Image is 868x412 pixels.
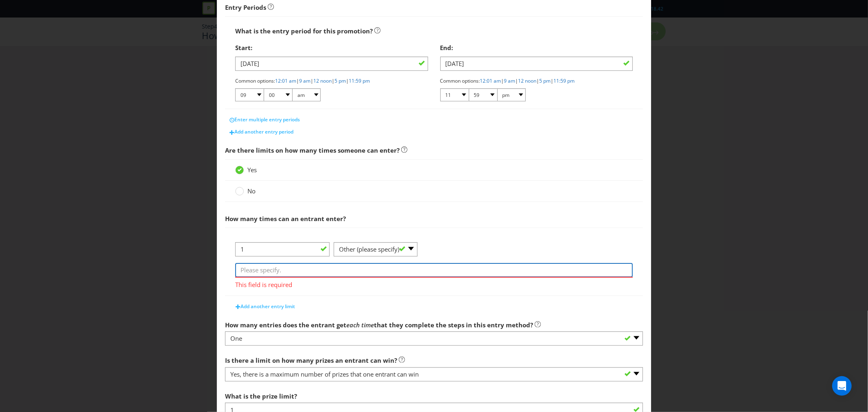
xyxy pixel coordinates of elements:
[225,392,297,400] span: What is the prize limit?
[275,77,296,84] a: 12:01 am
[225,146,400,154] span: Are there limits on how many times someone can enter?
[225,3,266,11] strong: Entry Periods
[231,300,300,313] button: Add another entry limit
[551,77,554,84] span: |
[349,77,370,84] a: 11:59 pm
[235,278,633,289] span: This field is required
[554,77,575,84] a: 11:59 pm
[504,77,516,84] a: 9 am
[346,321,374,329] em: each time
[440,57,633,71] input: DD/MM/YY
[516,77,518,84] span: |
[537,77,540,84] span: |
[247,166,257,174] span: Yes
[234,116,300,123] span: Enter multiple entry periods
[241,303,295,310] span: Add another entry limit
[313,77,332,84] a: 12 noon
[235,77,275,84] span: Common options:
[332,77,335,84] span: |
[234,128,293,135] span: Add another entry period
[310,77,313,84] span: |
[440,39,633,56] div: End:
[440,77,480,84] span: Common options:
[235,57,428,71] input: DD/MM/YY
[374,321,533,329] span: that they complete the steps in this entry method?
[299,77,310,84] a: 9 am
[335,77,346,84] a: 5 pm
[225,356,397,364] span: Is there a limit on how many prizes an entrant can win?
[225,321,346,329] span: How many entries does the entrant get
[832,376,852,396] div: Open Intercom Messenger
[235,27,373,35] span: What is the entry period for this promotion?
[518,77,537,84] a: 12 noon
[235,263,633,277] input: Please specify.
[480,77,501,84] a: 12:01 am
[540,77,551,84] a: 5 pm
[247,187,256,195] span: No
[235,39,428,56] div: Start:
[346,77,349,84] span: |
[501,77,504,84] span: |
[225,215,346,223] span: How many times can an entrant enter?
[225,114,304,126] button: Enter multiple entry periods
[296,77,299,84] span: |
[225,126,298,138] button: Add another entry period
